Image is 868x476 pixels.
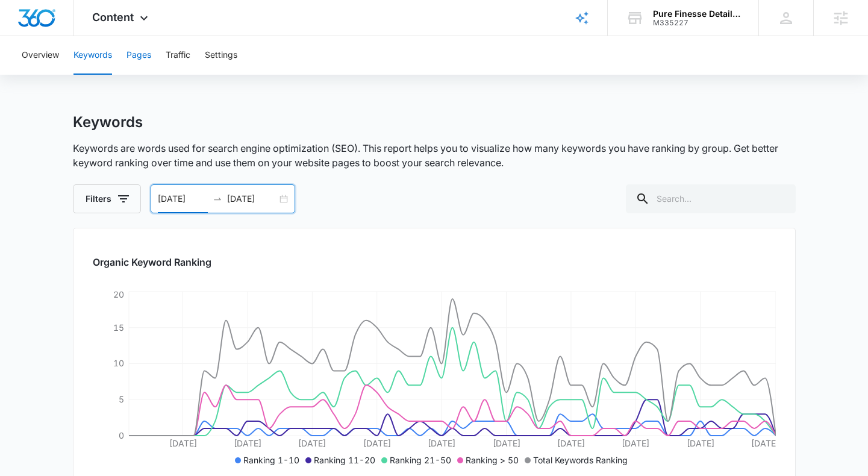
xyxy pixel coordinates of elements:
[73,184,141,213] button: Filters
[233,438,261,448] tspan: [DATE]
[73,141,796,170] p: Keywords are words used for search engine optimization (SEO). This report helps you to visualize ...
[169,438,196,448] tspan: [DATE]
[126,36,151,75] button: Pages
[113,289,124,299] tspan: 20
[119,394,124,404] tspan: 5
[119,430,124,440] tspan: 0
[298,438,326,448] tspan: [DATE]
[158,192,208,205] input: Start date
[73,36,112,75] button: Keywords
[22,36,59,75] button: Overview
[653,9,741,19] div: account name
[92,11,134,23] span: Content
[243,455,299,465] span: Ranking 1-10
[533,455,628,465] span: Total Keywords Ranking
[390,455,451,465] span: Ranking 21-50
[622,438,649,448] tspan: [DATE]
[205,36,237,75] button: Settings
[93,255,776,269] h2: Organic Keyword Ranking
[466,455,519,465] span: Ranking > 50
[113,322,124,333] tspan: 15
[363,438,390,448] tspan: [DATE]
[557,438,584,448] tspan: [DATE]
[428,438,455,448] tspan: [DATE]
[213,194,222,204] span: to
[492,438,520,448] tspan: [DATE]
[751,438,778,448] tspan: [DATE]
[113,358,124,368] tspan: 10
[686,438,714,448] tspan: [DATE]
[653,19,741,27] div: account id
[227,192,277,205] input: End date
[213,194,222,204] span: swap-right
[73,113,143,131] h1: Keywords
[314,455,375,465] span: Ranking 11-20
[166,36,190,75] button: Traffic
[626,184,796,213] input: Search...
